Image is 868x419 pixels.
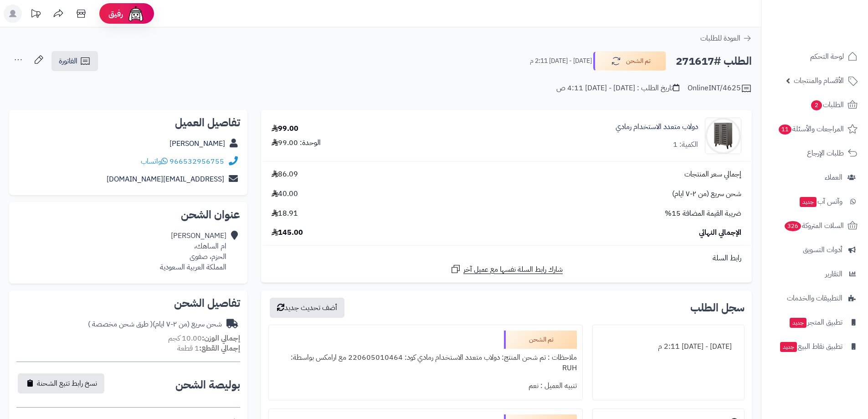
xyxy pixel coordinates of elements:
[810,50,844,63] span: لوحة التحكم
[767,311,863,333] a: تطبيق المتجرجديد
[177,343,240,354] small: 1 قطعة
[767,94,863,116] a: الطلبات2
[272,169,298,180] span: 86.09
[16,209,240,220] h2: عنوان الشحن
[799,195,842,208] span: وآتس آب
[767,336,863,357] a: تطبيق نقاط البيعجديد
[767,191,863,212] a: وآتس آبجديد
[767,263,863,285] a: التقارير
[88,319,222,330] div: شحن سريع (من ٢-٧ ايام)
[530,57,592,66] small: [DATE] - [DATE] 2:11 م
[700,33,740,44] span: العودة للطلبات
[272,208,298,219] span: 18.91
[676,52,752,71] h2: الطلب #271617
[272,124,298,134] div: 99.00
[767,166,863,188] a: العملاء
[160,231,226,272] div: [PERSON_NAME] ام الساهك، الحزم، صفوى المملكة العربية السعودية
[767,142,863,164] a: طلبات الإرجاع
[141,156,168,167] a: واتساب
[688,83,752,94] div: OnlineINT/4625
[274,349,576,377] div: ملاحظات : تم شحن المنتج: دولاب متعدد الاستخدام رمادي كود: 220605010464 مع ارامكس بواسطة: RUH
[168,333,240,344] small: 10.00 كجم
[778,123,844,135] span: المراجعات والأسئلة
[37,378,97,389] span: نسخ رابط تتبع الشحنة
[780,342,797,352] span: جديد
[169,156,224,167] a: 966532956755
[784,219,844,232] span: السلات المتروكة
[18,373,104,393] button: نسخ رابط تتبع الشحنة
[767,287,863,309] a: التطبيقات والخدمات
[199,343,240,354] strong: إجمالي القطع:
[272,228,303,238] span: 145.00
[88,319,153,330] span: ( طرق شحن مخصصة )
[705,118,741,154] img: 1709999200-220605010464-90x90.jpg
[767,215,863,237] a: السلات المتروكة326
[272,138,321,148] div: الوحدة: 99.00
[785,221,801,231] span: 326
[800,197,817,207] span: جديد
[556,83,679,93] div: تاريخ الطلب : [DATE] - [DATE] 4:11 ص
[169,138,225,149] a: [PERSON_NAME]
[450,264,563,275] a: شارك رابط السلة نفسها مع عميل آخر
[811,100,822,110] span: 2
[803,243,842,256] span: أدوات التسويق
[794,74,844,87] span: الأقسام والمنتجات
[598,338,739,356] div: [DATE] - [DATE] 2:11 م
[767,46,863,67] a: لوحة التحكم
[616,122,698,132] a: دولاب متعدد الاستخدام رمادي
[270,298,344,318] button: أضف تحديث جديد
[202,333,240,344] strong: إجمالي الوزن:
[807,147,844,160] span: طلبات الإرجاع
[700,33,752,44] a: العودة للطلبات
[504,331,577,349] div: تم الشحن
[779,340,842,353] span: تطبيق نقاط البيع
[684,169,741,180] span: إجمالي سعر المنتجات
[789,316,842,329] span: تطبيق المتجر
[825,171,842,184] span: العملاء
[463,264,563,275] span: شارك رابط السلة نفسها مع عميل آخر
[767,239,863,261] a: أدوات التسويق
[787,292,842,305] span: التطبيقات والخدمات
[51,51,98,71] a: الفاتورة
[673,140,698,150] div: الكمية: 1
[790,318,806,328] span: جديد
[699,228,741,238] span: الإجمالي النهائي
[767,118,863,140] a: المراجعات والأسئلة11
[59,56,77,67] span: الفاتورة
[16,298,240,309] h2: تفاصيل الشحن
[672,189,741,199] span: شحن سريع (من ٢-٧ ايام)
[810,98,844,111] span: الطلبات
[593,52,666,71] button: تم الشحن
[665,208,741,219] span: ضريبة القيمة المضافة 15%
[24,5,47,25] a: تحديثات المنصة
[825,268,842,280] span: التقارير
[127,5,145,23] img: ai-face.png
[175,379,240,390] h2: بوليصة الشحن
[690,302,745,313] h3: سجل الطلب
[779,124,791,134] span: 11
[272,189,298,199] span: 40.00
[107,174,224,185] a: [EMAIL_ADDRESS][DOMAIN_NAME]
[274,377,576,395] div: تنبيه العميل : نعم
[108,8,123,19] span: رفيق
[16,117,240,128] h2: تفاصيل العميل
[265,253,748,264] div: رابط السلة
